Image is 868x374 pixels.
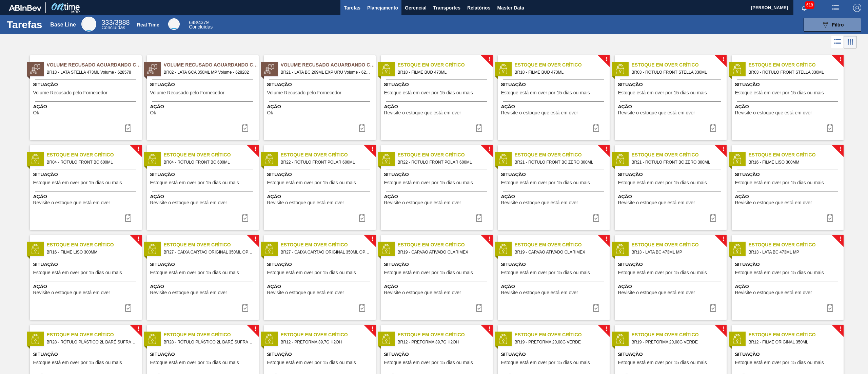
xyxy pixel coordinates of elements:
img: status [498,334,508,344]
span: Situação [150,261,257,268]
span: Estoque está em over por 15 dias ou mais [267,360,356,365]
img: status [30,154,40,164]
span: Estoque está em over por 15 dias ou mais [33,180,122,185]
div: Real Time [189,20,213,29]
span: Estoque em Over Crítico [515,331,610,338]
span: Estoque em Over Crítico [749,61,844,69]
div: Base Line [101,20,130,30]
span: Estoque está em over por 15 dias ou mais [501,360,590,365]
div: Completar tarefa: 30310696 [471,301,487,315]
span: Estoque em Over Crítico [398,61,493,69]
div: Completar tarefa: 30310689 [471,121,487,135]
span: ! [839,57,841,62]
img: icon-task complete [475,304,483,312]
span: Estoque está em over por 15 dias ou mais [501,270,590,275]
span: ! [605,147,607,152]
img: status [30,64,40,74]
button: icon-task complete [471,211,487,225]
img: status [30,334,40,344]
span: Ação [384,283,491,290]
span: Estoque em Over Crítico [749,151,844,158]
span: BR28 - RÓTULO PLÁSTICO 2L BARÉ SUFRAMA AH [47,338,136,346]
span: BR19 - PREFORMA 20,08G VERDE [632,338,721,346]
span: Situação [384,261,491,268]
img: icon-task complete [709,124,717,132]
span: Estoque está em over por 15 dias ou mais [267,270,356,275]
span: 333 [101,19,113,26]
span: Revisite o estoque que está em over [267,290,344,295]
img: icon-task-complete [241,124,249,132]
span: Estoque em Over Crítico [164,331,259,338]
img: status [30,244,40,254]
span: Ação [618,193,725,200]
button: icon-task-complete [237,121,253,135]
span: Planejamento [367,4,398,12]
div: Completar tarefa: 30310694 [120,301,136,315]
span: Situação [33,261,140,268]
span: BR13 - LATA STELLA 473ML Volume - 628578 [47,69,136,76]
span: Master Data [497,4,524,12]
span: ! [371,147,373,152]
span: / 3888 [101,19,130,26]
span: Estoque em Over Crítico [281,241,376,248]
span: Situação [33,81,140,88]
span: ! [722,237,724,242]
span: Revisite o estoque que está em over [618,110,695,115]
span: Situação [33,351,140,358]
span: Tarefas [344,4,360,12]
span: ! [488,326,490,332]
button: icon-task-complete [120,121,136,135]
span: BR12 - PREFORMA 39,7G H2OH [281,338,370,346]
span: Situação [267,261,374,268]
span: ! [605,237,607,242]
button: icon-task complete [237,301,253,315]
span: ! [488,237,490,242]
div: Real Time [137,22,159,27]
span: Situação [735,81,842,88]
span: BR03 - RÓTULO FRONT STELLA 330ML [632,69,721,76]
span: Gerencial [405,4,427,12]
img: status [381,154,391,164]
span: Estoque está em over por 15 dias ou mais [501,90,590,95]
span: Estoque está em over por 15 dias ou mais [33,270,122,275]
button: icon-task complete [471,301,487,315]
span: Estoque em Over Crítico [281,331,376,338]
span: Estoque em Over Crítico [515,151,610,158]
span: ! [839,237,841,242]
span: Ação [735,283,842,290]
img: icon-task complete [124,214,132,222]
span: Estoque em Over Crítico [749,331,844,338]
span: Situação [501,81,608,88]
button: icon-task complete [822,121,838,135]
img: status [498,154,508,164]
div: Completar tarefa: 30310697 [822,301,838,315]
span: Revisite o estoque que está em over [735,290,812,295]
div: Completar tarefa: 30310690 [705,121,721,135]
img: icon-task complete [241,304,249,312]
img: userActions [831,4,840,12]
span: BR03 - RÓTULO FRONT STELLA 330ML [749,69,838,76]
img: status [615,244,625,254]
span: Situação [267,171,374,178]
span: BR21 - RÓTULO FRONT BC ZERO 300ML [632,158,721,166]
button: icon-task complete [705,301,721,315]
span: Revisite o estoque que está em over [501,200,578,205]
img: icon-task complete [826,214,834,222]
div: Visão em Cards [844,36,857,49]
span: ! [839,147,841,152]
span: Estoque está em over por 15 dias ou mais [501,180,590,185]
span: ! [722,326,724,332]
img: status [147,64,157,74]
div: Completar tarefa: 30310691 [120,211,136,225]
span: Revisite o estoque que está em over [735,200,812,205]
img: icon-task complete [592,124,600,132]
img: icon-task complete [826,304,834,312]
button: icon-task complete [705,211,721,225]
button: icon-task complete [588,301,604,315]
span: Ok [267,110,273,115]
span: Situação [618,81,725,88]
span: ! [839,326,841,332]
span: Ação [618,283,725,290]
div: Completar tarefa: 30314204 [237,121,253,135]
img: TNhmsLtSVTkK8tSr43FrP2fwEKptu5GPRR3wAAAABJRU5ErkJggg== [9,5,41,11]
